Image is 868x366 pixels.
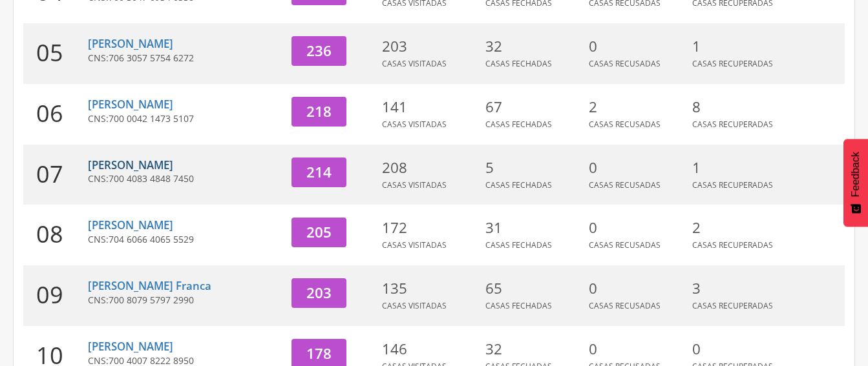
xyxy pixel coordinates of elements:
[692,218,789,238] p: 2
[306,222,332,242] span: 205
[88,172,282,185] p: CNS:
[382,218,479,238] p: 172
[589,179,661,190] span: Casas Recusadas
[88,294,282,307] p: CNS:
[485,218,582,238] p: 31
[109,112,194,125] span: 700 0042 1473 5107
[485,339,582,360] p: 32
[589,278,686,299] p: 0
[382,278,479,299] p: 135
[382,339,479,360] p: 146
[382,239,447,250] span: Casas Visitadas
[589,36,686,57] p: 0
[382,119,447,130] span: Casas Visitadas
[88,112,282,125] p: CNS:
[382,179,447,190] span: Casas Visitadas
[692,239,773,250] span: Casas Recuperadas
[382,300,447,311] span: Casas Visitadas
[589,218,686,238] p: 0
[88,52,282,65] p: CNS:
[692,58,773,69] span: Casas Recuperadas
[23,84,88,145] div: 06
[485,239,552,250] span: Casas Fechadas
[23,205,88,265] div: 08
[306,101,332,121] span: 218
[589,158,686,178] p: 0
[109,52,194,64] span: 706 3057 5754 6272
[88,97,173,112] a: [PERSON_NAME]
[23,145,88,205] div: 07
[692,119,773,130] span: Casas Recuperadas
[485,179,552,190] span: Casas Fechadas
[692,97,789,117] p: 8
[589,339,686,360] p: 0
[306,162,332,182] span: 214
[485,97,582,117] p: 67
[88,218,173,232] a: [PERSON_NAME]
[382,158,479,178] p: 208
[306,283,332,303] span: 203
[692,300,773,311] span: Casas Recuperadas
[692,36,789,57] p: 1
[589,97,686,117] p: 2
[843,139,868,227] button: Feedback - Mostrar pesquisa
[88,36,173,51] a: [PERSON_NAME]
[589,119,661,130] span: Casas Recusadas
[382,36,479,57] p: 203
[88,278,211,293] a: [PERSON_NAME] Franca
[485,158,582,178] p: 5
[306,343,332,363] span: 178
[692,278,789,299] p: 3
[88,158,173,172] a: [PERSON_NAME]
[485,36,582,57] p: 32
[382,58,447,69] span: Casas Visitadas
[88,339,173,354] a: [PERSON_NAME]
[485,300,552,311] span: Casas Fechadas
[589,58,661,69] span: Casas Recusadas
[109,233,194,245] span: 704 6066 4065 5529
[692,179,773,190] span: Casas Recuperadas
[589,239,661,250] span: Casas Recusadas
[485,278,582,299] p: 65
[88,233,282,246] p: CNS:
[23,23,88,84] div: 05
[485,119,552,130] span: Casas Fechadas
[109,172,194,185] span: 700 4083 4848 7450
[485,58,552,69] span: Casas Fechadas
[382,97,479,117] p: 141
[589,300,661,311] span: Casas Recusadas
[306,41,332,61] span: 236
[109,294,194,306] span: 700 8079 5797 2990
[23,265,88,326] div: 09
[850,152,862,197] span: Feedback
[692,158,789,178] p: 1
[692,339,789,360] p: 0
